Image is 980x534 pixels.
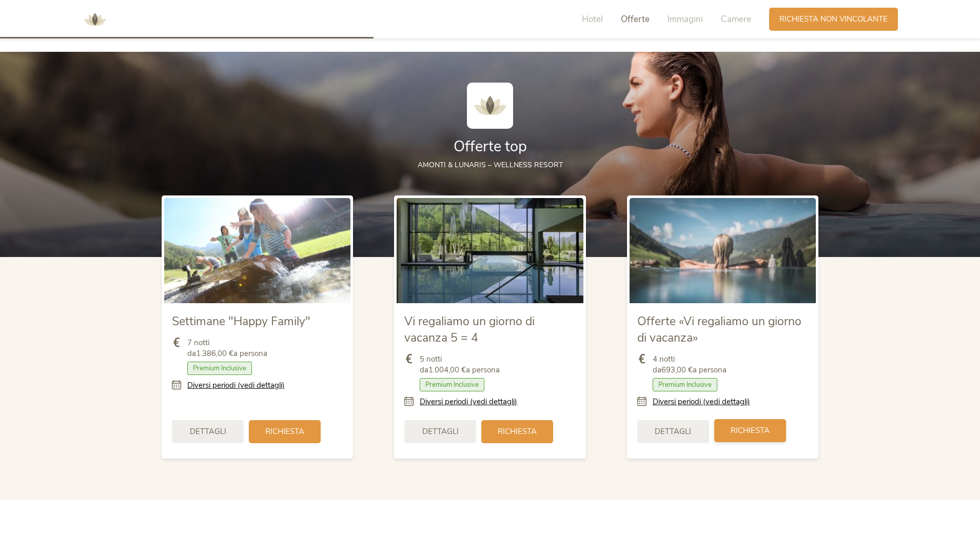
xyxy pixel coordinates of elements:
span: Richiesta [265,426,304,437]
span: Offerte [621,13,650,25]
img: AMONTI & LUNARIS Wellnessresort [80,4,110,35]
b: 1.004,00 € [428,365,466,375]
span: Camere [721,13,751,25]
span: Immagini [668,13,703,25]
span: Offerte «Vi regaliamo un giorno di vacanza» [637,313,801,346]
span: Dettagli [190,426,226,437]
span: Hotel [582,13,603,25]
span: Offerte top [454,136,527,156]
span: Richiesta non vincolante [779,14,888,25]
span: Settimane "Happy Family" [172,313,310,329]
img: Vi regaliamo un giorno di vacanza 5 = 4 [397,198,583,303]
span: Premium Inclusive [420,378,484,391]
a: Diversi periodi (vedi dettagli) [653,397,750,407]
img: AMONTI & LUNARIS Wellnessresort [467,83,513,129]
b: 1.386,00 € [196,348,233,359]
a: Diversi periodi (vedi dettagli) [420,397,517,407]
span: Dettagli [655,426,691,437]
span: 7 notti da a persona [187,338,267,359]
a: Diversi periodi (vedi dettagli) [187,380,285,391]
span: AMONTI & LUNARIS – wellness resort [418,160,563,170]
span: Vi regaliamo un giorno di vacanza 5 = 4 [404,313,535,346]
a: AMONTI & LUNARIS Wellnessresort [80,15,110,23]
span: 5 notti da a persona [420,354,500,375]
span: Richiesta [498,426,537,437]
img: Offerte «Vi regaliamo un giorno di vacanza» [630,198,816,303]
span: Richiesta [731,425,770,436]
span: Premium Inclusive [187,362,252,375]
span: 4 notti da a persona [653,354,727,375]
span: Premium Inclusive [653,378,717,391]
span: Dettagli [422,426,459,437]
img: Settimane "Happy Family" [164,198,350,303]
b: 693,00 € [661,365,693,375]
